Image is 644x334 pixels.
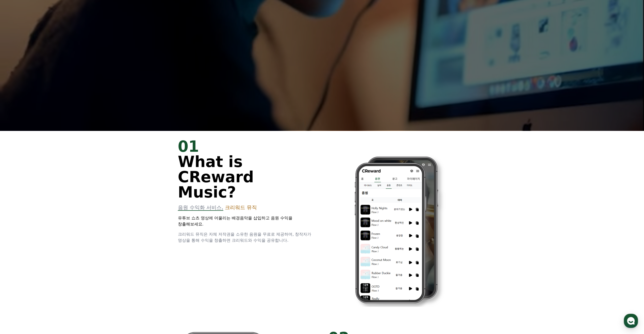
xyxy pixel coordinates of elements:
[328,139,466,314] img: 2.png
[178,153,254,201] span: What is CReward Music?
[16,169,19,173] span: 홈
[178,232,311,243] span: 크리워드 뮤직은 자체 저작권을 소유한 음원을 무료로 제공하며, 창작자가 영상을 통해 수익을 창출하면 크리워드와 수익을 공유합니다.
[34,161,65,174] a: 대화
[178,215,316,227] p: 유튜브 쇼츠 영상에 어울리는 배경음악을 삽입하고 음원 수익을 창출해보세요.
[178,139,316,154] div: 01
[225,204,257,210] span: 크리워드 뮤직
[46,169,53,173] span: 대화
[65,161,97,174] a: 설정
[178,204,223,210] span: 음원 수익화 서비스,
[2,161,34,174] a: 홈
[78,169,85,173] span: 설정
